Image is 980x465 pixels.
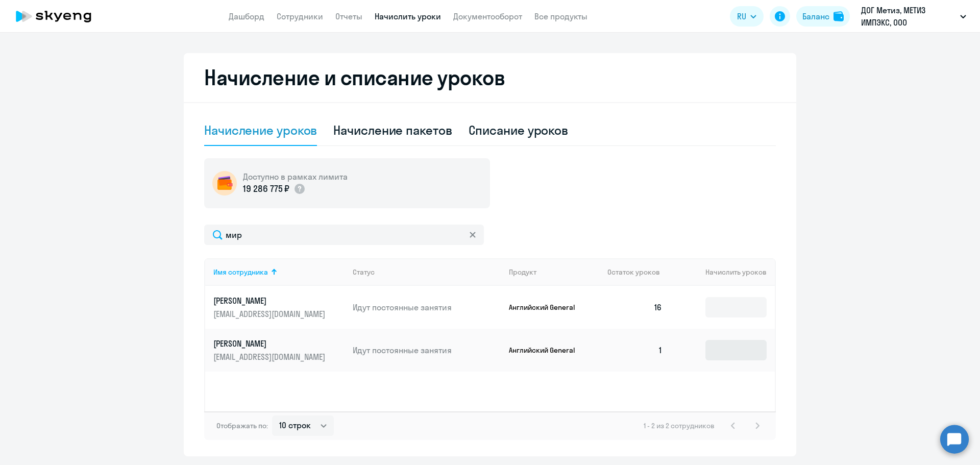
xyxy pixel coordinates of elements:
p: [EMAIL_ADDRESS][DOMAIN_NAME] [213,351,328,362]
a: Отчеты [335,11,362,21]
div: Имя сотрудника [213,267,268,277]
button: RU [730,6,764,27]
span: 1 - 2 из 2 сотрудников [644,421,715,430]
a: Все продукты [534,11,587,21]
p: Английский General [509,346,585,355]
p: Английский General [509,303,585,312]
h5: Доступно в рамках лимита [243,171,348,182]
a: Начислить уроки [375,11,441,21]
div: Имя сотрудника [213,267,345,277]
p: [EMAIL_ADDRESS][DOMAIN_NAME] [213,308,328,320]
div: Статус [353,267,501,277]
div: Списание уроков [469,122,569,138]
div: Продукт [509,267,536,277]
a: [PERSON_NAME][EMAIL_ADDRESS][DOMAIN_NAME] [213,295,345,320]
span: RU [737,10,746,22]
div: Остаток уроков [607,267,671,277]
p: 19 286 775 ₽ [243,182,289,195]
div: Продукт [509,267,600,277]
button: ДОГ Метиз, МЕТИЗ ИМПЭКС, ООО [856,4,971,29]
p: [PERSON_NAME] [213,295,328,306]
input: Поиск по имени, email, продукту или статусу [204,225,484,245]
p: Идут постоянные занятия [353,302,501,313]
th: Начислить уроков [671,258,775,286]
div: Баланс [802,10,829,22]
span: Отображать по: [216,421,268,430]
div: Статус [353,267,375,277]
button: Балансbalance [796,6,850,27]
img: balance [834,11,844,21]
a: Дашборд [229,11,264,21]
p: [PERSON_NAME] [213,338,328,349]
div: Начисление пакетов [333,122,452,138]
span: Остаток уроков [607,267,660,277]
a: Документооборот [453,11,522,21]
div: Начисление уроков [204,122,317,138]
p: ДОГ Метиз, МЕТИЗ ИМПЭКС, ООО [861,4,956,29]
td: 1 [599,329,671,372]
p: Идут постоянные занятия [353,345,501,356]
img: wallet-circle.png [212,171,237,195]
a: Сотрудники [277,11,323,21]
a: [PERSON_NAME][EMAIL_ADDRESS][DOMAIN_NAME] [213,338,345,362]
h2: Начисление и списание уроков [204,65,776,90]
td: 16 [599,286,671,329]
